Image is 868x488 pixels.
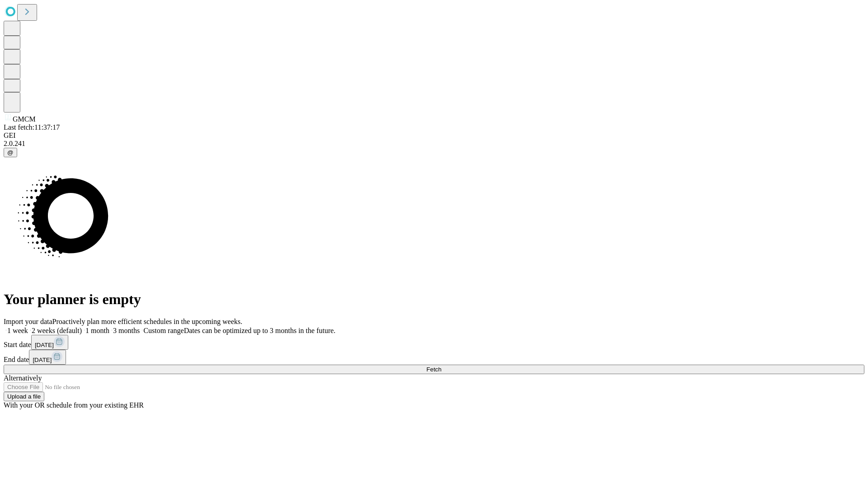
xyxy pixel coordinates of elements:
[31,335,68,350] button: [DATE]
[85,327,109,334] span: 1 month
[4,318,52,325] span: Import your data
[29,350,66,365] button: [DATE]
[4,374,42,382] span: Alternatively
[4,392,44,401] button: Upload a file
[184,327,335,334] span: Dates can be optimized up to 3 months in the future.
[4,140,864,148] div: 2.0.241
[7,327,28,334] span: 1 week
[4,335,864,350] div: Start date
[4,291,864,308] h1: Your planner is empty
[13,115,36,123] span: GMCM
[52,318,242,325] span: Proactively plan more efficient schedules in the upcoming weeks.
[33,357,52,363] span: [DATE]
[4,365,864,374] button: Fetch
[4,131,864,140] div: GEI
[7,149,14,156] span: @
[32,327,82,334] span: 2 weeks (default)
[113,327,140,334] span: 3 months
[35,342,54,348] span: [DATE]
[4,350,864,365] div: End date
[4,123,60,131] span: Last fetch: 11:37:17
[4,401,144,409] span: With your OR schedule from your existing EHR
[143,327,184,334] span: Custom range
[4,148,17,157] button: @
[426,366,441,373] span: Fetch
